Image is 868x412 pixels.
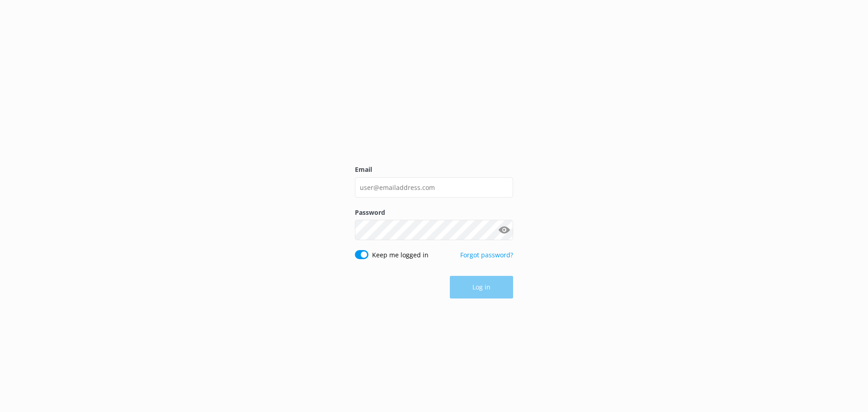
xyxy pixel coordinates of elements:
a: Forgot password? [460,251,513,259]
label: Keep me logged in [372,250,429,260]
label: Password [355,208,513,218]
button: Show password [495,221,513,239]
input: user@emailaddress.com [355,177,513,198]
label: Email [355,165,513,175]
